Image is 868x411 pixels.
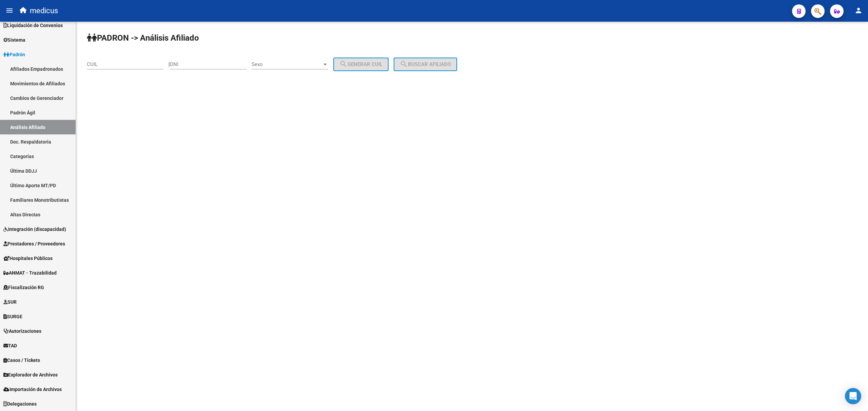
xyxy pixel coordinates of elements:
span: Explorador de Archivos [3,371,58,378]
span: Padrón [3,51,25,58]
span: Buscar afiliado [400,61,451,67]
button: Buscar afiliado [394,58,457,71]
span: Integración (discapacidad) [3,225,66,233]
span: TAD [3,342,17,349]
strong: PADRON -> Análisis Afiliado [87,33,199,43]
span: Delegaciones [3,400,37,408]
span: Liquidación de Convenios [3,22,63,29]
div: | [169,61,394,67]
span: Prestadores / Proveedores [3,240,65,247]
mat-icon: search [400,60,408,68]
mat-icon: search [339,60,348,68]
span: SURGE [3,313,22,320]
span: medicus [30,3,58,18]
span: Importación de Archivos [3,386,62,393]
button: Generar CUIL [333,58,389,71]
mat-icon: menu [5,6,14,15]
span: Hospitales Públicos [3,255,53,262]
span: Generar CUIL [339,61,382,67]
span: ANMAT - Trazabilidad [3,269,57,277]
span: Casos / Tickets [3,356,40,364]
span: SUR [3,298,17,306]
span: Fiscalización RG [3,284,44,291]
div: Open Intercom Messenger [845,388,861,404]
span: Sistema [3,36,25,44]
span: Sexo [252,61,322,67]
span: Autorizaciones [3,327,41,335]
mat-icon: person [854,6,863,15]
